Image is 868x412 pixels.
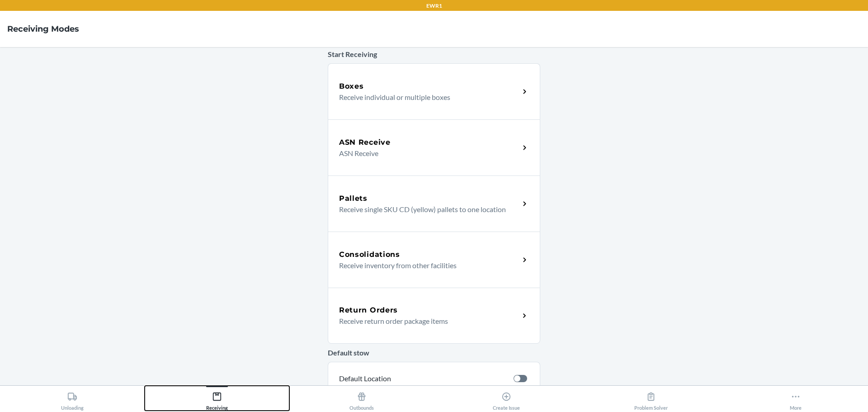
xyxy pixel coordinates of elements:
[61,388,84,411] div: Unloading
[7,23,79,35] h4: Receiving Modes
[328,347,540,358] p: Default stow
[339,249,400,260] h5: Consolidations
[339,260,512,271] p: Receive inventory from other facilities
[339,137,391,148] h5: ASN Receive
[723,386,868,411] button: More
[339,373,506,384] p: Default Location
[339,204,512,215] p: Receive single SKU CD (yellow) pallets to one location
[339,193,368,204] h5: Pallets
[339,81,364,92] h5: Boxes
[339,92,512,103] p: Receive individual or multiple boxes
[328,175,540,232] a: PalletsReceive single SKU CD (yellow) pallets to one location
[328,232,540,288] a: ConsolidationsReceive inventory from other facilities
[339,148,512,159] p: ASN Receive
[349,388,374,411] div: Outbounds
[579,386,723,411] button: Problem Solver
[790,388,802,411] div: More
[289,386,434,411] button: Outbounds
[328,49,540,60] p: Start Receiving
[339,316,512,327] p: Receive return order package items
[634,388,668,411] div: Problem Solver
[328,63,540,119] a: BoxesReceive individual or multiple boxes
[339,305,398,316] h5: Return Orders
[328,288,540,344] a: Return OrdersReceive return order package items
[206,388,228,411] div: Receiving
[493,388,520,411] div: Create Issue
[145,386,289,411] button: Receiving
[434,386,579,411] button: Create Issue
[426,2,442,10] p: EWR1
[328,119,540,175] a: ASN ReceiveASN Receive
